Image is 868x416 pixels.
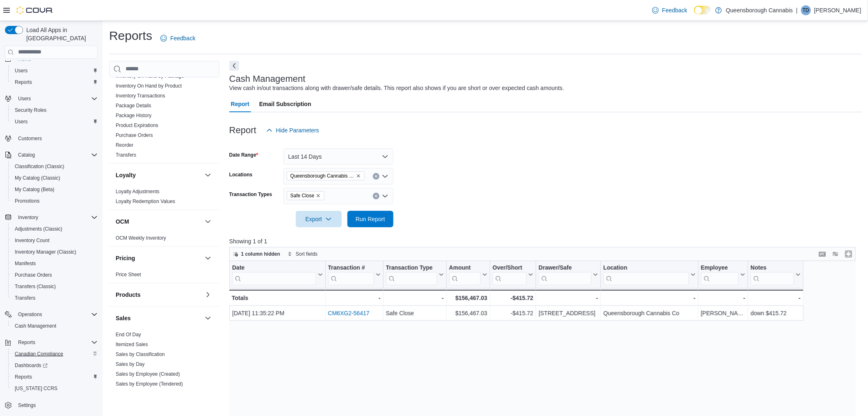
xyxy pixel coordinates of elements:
span: My Catalog (Beta) [11,185,98,194]
button: Loyalty [116,171,201,179]
span: Itemized Sales [116,341,148,348]
a: Sales by Employee (Created) [116,371,180,377]
span: Safe Close [287,191,325,200]
button: Employee [701,264,745,285]
div: Notes [751,264,794,272]
span: Package Details [116,102,151,109]
span: Inventory [15,213,98,222]
span: Catalog [18,152,35,158]
button: Settings [2,399,101,411]
span: Customers [18,135,42,142]
span: Inventory Manager (Classic) [15,249,76,255]
a: Security Roles [11,105,50,115]
span: Feedback [662,6,687,14]
button: Operations [15,310,46,319]
a: Sales by Employee (Tendered) [116,381,183,387]
span: Dashboards [15,362,48,369]
div: Inventory [109,42,219,163]
button: Display options [831,249,841,259]
div: - [603,293,696,303]
label: Locations [229,171,253,178]
span: Hide Parameters [276,126,319,134]
button: Keyboard shortcuts [818,249,827,259]
button: Date [232,264,323,285]
button: Pricing [203,253,213,263]
span: Purchase Orders [116,132,153,139]
span: Purchase Orders [15,272,52,278]
span: Reports [18,339,35,346]
a: Purchase Orders [116,132,153,138]
a: Inventory Count [11,236,53,245]
div: Employee [701,264,738,272]
button: Pricing [116,254,201,262]
div: Pricing [109,270,219,283]
button: Next [229,61,239,71]
span: OCM Weekly Inventory [116,235,166,241]
p: Showing 1 of 1 [229,237,862,245]
a: Sales by Classification [116,351,165,357]
div: [PERSON_NAME] [701,308,745,318]
span: Email Subscription [259,96,311,112]
a: Feedback [157,30,199,46]
span: Users [15,118,27,125]
button: Enter fullscreen [844,249,854,259]
button: Transfers (Classic) [8,281,101,292]
span: Feedback [170,34,195,42]
span: Reports [11,77,98,87]
span: Transfers (Classic) [11,282,98,291]
a: OCM Weekly Inventory [116,235,166,241]
span: My Catalog (Beta) [15,186,55,193]
span: Loyalty Redemption Values [116,198,175,205]
div: Location [603,264,689,285]
div: View cash in/out transactions along with drawer/safe details. This report also shows if you are s... [229,84,564,92]
span: Classification (Classic) [11,162,98,171]
a: Purchase Orders [11,270,55,280]
a: Cash Management [11,321,59,331]
button: Remove Safe Close from selection in this group [316,193,321,198]
div: -$415.72 [493,308,533,318]
button: Sort fields [284,249,321,259]
div: Totals [232,293,323,303]
button: Reports [2,337,101,348]
span: Export [301,211,337,227]
span: Reports [15,337,98,347]
span: Promotions [11,196,98,206]
button: Amount [449,264,487,285]
a: CM6XG2-56417 [328,310,369,317]
span: Reports [15,374,32,380]
div: Over/Short [493,264,527,285]
div: Employee [701,264,738,285]
button: Users [8,65,101,76]
span: Sales by Day [116,361,145,367]
span: Users [18,95,31,102]
button: Over/Short [493,264,533,285]
span: Users [11,117,98,127]
a: Settings [15,400,39,410]
span: Classification (Classic) [15,163,64,170]
a: Classification (Classic) [11,162,68,171]
span: Price Sheet [116,271,141,278]
span: Canadian Compliance [11,349,98,359]
span: Inventory Count [11,236,98,245]
button: Clear input [373,173,379,180]
div: - [539,293,598,303]
button: Last 14 Days [283,148,393,165]
button: Manifests [8,258,101,269]
span: Transfers (Classic) [15,283,56,290]
button: Products [116,291,201,299]
span: Load All Apps in [GEOGRAPHIC_DATA] [23,26,98,42]
a: Users [11,66,31,76]
p: Queensborough Cannabis [726,5,793,15]
div: - [701,293,745,303]
span: Inventory Count [15,237,50,244]
a: Itemized Sales [116,342,148,347]
h3: OCM [116,217,129,226]
span: Sort fields [296,251,318,257]
a: [US_STATE] CCRS [11,384,61,393]
h3: Loyalty [116,171,136,179]
span: Reports [11,372,98,382]
span: Queensborough Cannabis Co [290,172,354,180]
label: Transaction Types [229,191,272,198]
button: Export [296,211,342,227]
